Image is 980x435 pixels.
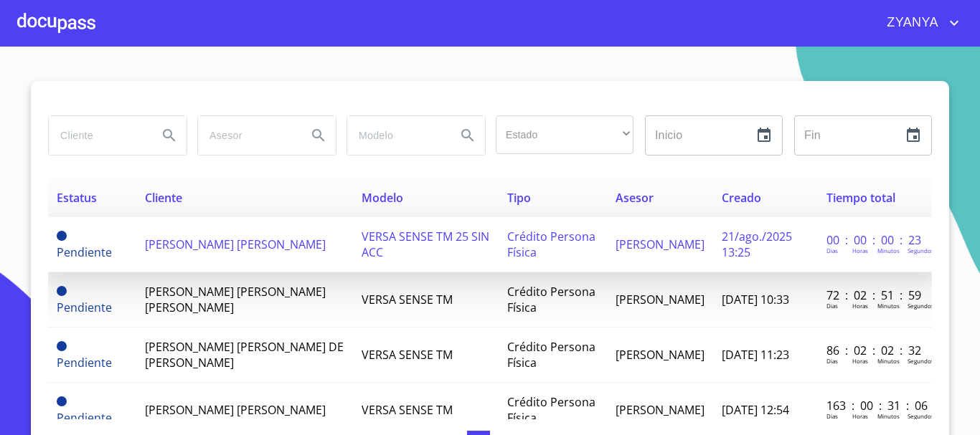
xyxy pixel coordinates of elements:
[826,412,838,420] p: Dias
[826,287,923,303] p: 72 : 02 : 51 : 59
[507,394,595,426] span: Crédito Persona Física
[451,118,485,153] button: Search
[826,232,923,248] p: 00 : 00 : 00 : 23
[507,190,531,206] span: Tipo
[57,300,112,315] span: Pendiente
[57,355,112,371] span: Pendiente
[49,116,146,155] input: search
[507,339,595,371] span: Crédito Persona Física
[826,302,838,310] p: Dias
[722,292,789,307] span: [DATE] 10:33
[908,412,934,420] p: Segundos
[362,292,453,307] span: VERSA SENSE TM
[616,347,705,363] span: [PERSON_NAME]
[152,118,187,153] button: Search
[826,190,895,206] span: Tiempo total
[57,244,112,260] span: Pendiente
[826,398,923,414] p: 163 : 00 : 31 : 06
[57,410,112,426] span: Pendiente
[877,357,900,365] p: Minutos
[57,341,67,351] span: Pendiente
[145,339,344,371] span: [PERSON_NAME] [PERSON_NAME] DE [PERSON_NAME]
[852,357,868,365] p: Horas
[57,286,67,296] span: Pendiente
[908,357,934,365] p: Segundos
[826,343,923,358] p: 86 : 02 : 02 : 32
[722,347,789,363] span: [DATE] 11:23
[198,116,296,155] input: search
[362,190,403,206] span: Modelo
[616,292,705,307] span: [PERSON_NAME]
[852,412,868,420] p: Horas
[496,115,633,154] div: ​
[301,118,336,153] button: Search
[876,11,963,34] button: account of current user
[877,302,900,310] p: Minutos
[145,284,326,315] span: [PERSON_NAME] [PERSON_NAME] [PERSON_NAME]
[722,190,761,206] span: Creado
[722,402,789,418] span: [DATE] 12:54
[57,231,67,241] span: Pendiente
[145,236,326,252] span: [PERSON_NAME] [PERSON_NAME]
[57,190,97,206] span: Estatus
[145,402,326,418] span: [PERSON_NAME] [PERSON_NAME]
[826,357,838,365] p: Dias
[616,190,654,206] span: Asesor
[877,412,900,420] p: Minutos
[877,247,900,254] p: Minutos
[347,116,445,155] input: search
[826,247,838,254] p: Dias
[852,247,868,254] p: Horas
[616,402,705,418] span: [PERSON_NAME]
[507,284,595,315] span: Crédito Persona Física
[507,229,595,260] span: Crédito Persona Física
[876,11,946,34] span: ZYANYA
[362,347,453,363] span: VERSA SENSE TM
[145,190,182,206] span: Cliente
[57,396,67,406] span: Pendiente
[362,229,489,260] span: VERSA SENSE TM 25 SIN ACC
[616,236,705,252] span: [PERSON_NAME]
[908,247,934,254] p: Segundos
[362,402,453,418] span: VERSA SENSE TM
[908,302,934,310] p: Segundos
[852,302,868,310] p: Horas
[722,229,792,260] span: 21/ago./2025 13:25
